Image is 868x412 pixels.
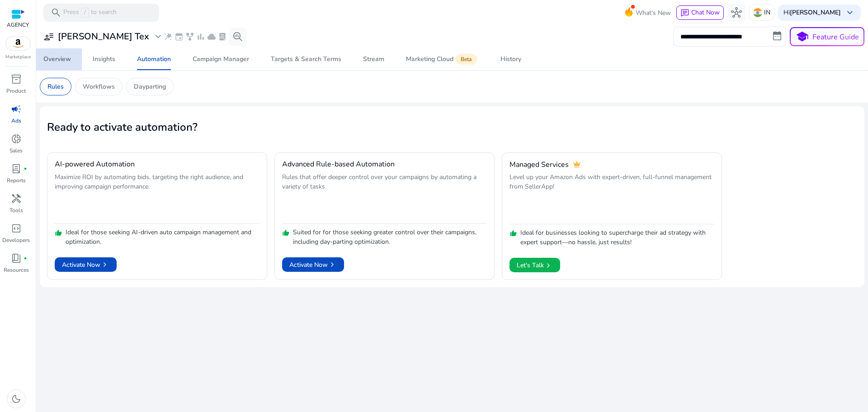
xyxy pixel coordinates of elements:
span: event [175,32,184,41]
p: Suited for for those seeking greater control over their campaigns, including day-parting optimiza... [293,227,487,246]
p: Reports [7,176,26,185]
div: Stream [363,56,384,62]
button: Activate Nowchevron_right [55,257,117,272]
h2: Ready to activate automation? [47,121,857,134]
p: Sales [9,147,23,155]
p: Feature Guide [812,32,859,43]
span: crown [572,160,581,169]
span: bar_chart [196,32,205,41]
span: search [51,7,61,18]
span: chevron_right [100,260,109,269]
span: family_history [185,32,194,41]
span: thumb_up [282,229,289,237]
p: Dayparting [134,82,166,91]
span: code_blocks [11,223,22,234]
h3: [PERSON_NAME] Tex [58,31,149,42]
span: book_4 [11,253,22,264]
div: History [500,56,521,62]
span: Beta [455,54,477,65]
span: Chat Now [691,8,720,17]
div: Automation [137,56,171,62]
span: expand_more [153,31,164,42]
span: dark_mode [11,393,22,404]
span: chevron_right [544,261,553,270]
span: keyboard_arrow_down [844,7,855,18]
p: Ideal for businesses looking to supercharge their ad strategy with expert support—no hassle, just... [520,228,714,247]
b: [PERSON_NAME] [790,8,841,17]
div: Targets & Search Terms [271,56,341,62]
span: chat [680,9,689,18]
p: Workflows [83,82,115,91]
button: search_insights [229,28,247,46]
span: handyman [11,193,22,204]
img: in.svg [753,8,762,17]
p: Resources [4,266,29,274]
span: lab_profile [11,163,22,174]
button: hub [727,4,745,22]
div: Campaign Manager [193,56,249,62]
span: thumb_up [509,230,517,237]
h4: AI-powered Automation [55,160,135,169]
p: Developers [2,236,30,244]
div: Insights [93,56,115,62]
p: IN [764,5,770,20]
span: user_attributes [43,31,54,42]
img: amazon.svg [6,37,30,50]
p: Rules [47,82,64,91]
p: Marketplace [5,54,31,61]
button: chatChat Now [676,5,724,20]
span: school [796,30,809,43]
p: AGENCY [7,21,29,29]
h4: Managed Services [509,161,569,169]
span: search_insights [232,31,243,42]
p: Rules that offer deeper control over your campaigns by automating a variety of tasks [282,172,487,221]
span: Activate Now [62,260,109,270]
h4: Advanced Rule-based Automation [282,160,395,169]
span: Let's Talk [517,258,553,273]
p: Maximize ROI by automating bids, targeting the right audience, and improving campaign performance. [55,172,259,221]
span: chevron_right [328,260,337,269]
span: fiber_manual_record [24,167,27,170]
span: hub [731,7,742,18]
span: fiber_manual_record [24,256,27,260]
button: Activate Nowchevron_right [282,257,344,272]
p: Level up your Amazon Ads with expert-driven, full-funnel management from SellerApp! [509,172,714,221]
span: campaign [11,104,22,114]
p: Ads [11,117,21,125]
span: cloud [207,32,216,41]
span: wand_stars [164,32,173,41]
span: lab_profile [218,32,227,41]
p: Ideal for those seeking AI-driven auto campaign management and optimization. [66,227,259,246]
span: / [81,8,89,18]
button: Let's Talkchevron_right [509,258,560,272]
div: Marketing Cloud [406,56,479,63]
span: thumb_up [55,229,62,237]
button: schoolFeature Guide [790,27,864,46]
div: Overview [43,56,71,62]
p: Product [6,87,26,95]
span: Activate Now [289,260,337,270]
span: inventory_2 [11,74,22,85]
span: What's New [636,5,671,21]
p: Hi [783,9,841,16]
span: donut_small [11,133,22,144]
p: Press to search [63,8,117,18]
p: Tools [9,206,23,214]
